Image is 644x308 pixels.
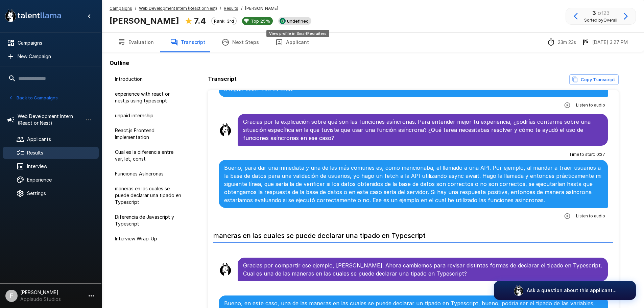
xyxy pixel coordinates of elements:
[243,118,603,142] p: Gracias por la explicación sobre qué son las funciones asíncronas. Para entender mejor tu experie...
[527,287,617,294] p: Ask a question about this applicant...
[110,110,188,122] div: unpaid internship
[213,225,614,243] h6: maneras en las cuales se puede declarar una tipado en Typescript
[569,74,619,85] button: Copy transcript
[581,38,628,46] div: The date and time when the interview was completed
[212,18,236,24] span: Rank: 3rd
[248,18,273,24] span: Top 25%
[115,185,183,206] span: maneras en las cuales se puede declarar una tipado en Typescript
[110,73,188,85] div: Introduction
[598,9,610,16] span: of 23
[224,164,603,204] p: Bueno, para dar una inmediata y una de las más comunes es, como mencionaba, el llamado a una API....
[115,214,183,227] span: Diferencia de Javascript y Typescript
[596,151,605,158] span: 0 : 27
[584,17,617,24] span: Sorted by Overall
[280,18,286,24] img: smartrecruiters_logo.jpeg
[494,281,636,300] button: Ask a question about this applicant...
[569,151,595,158] span: Time to start :
[592,39,628,46] p: [DATE] 3:27 PM
[110,211,188,230] div: Diferencia de Javascript y Typescript
[219,123,232,137] img: llama_clean.png
[115,76,183,82] span: Introduction
[278,17,311,25] div: View profile in SmartRecruiters
[110,183,188,208] div: maneras en las cuales se puede declarar una tipado en Typescript
[267,33,317,52] button: Applicant
[547,38,576,46] div: The time between starting and completing the interview
[115,170,183,177] span: Funciones Asíncronas
[213,33,267,52] button: Next Steps
[194,16,206,26] b: 7.4
[110,88,188,107] div: experience with react or nest.js using typescript
[110,233,188,245] div: Interview Wrap-Up
[115,91,183,104] span: experience with react or nest.js using typescript
[162,33,213,52] button: Transcript
[115,235,183,242] span: Interview Wrap-Up
[208,75,237,82] b: Transcript
[576,213,605,219] span: Listen to audio
[592,9,596,16] b: 3
[115,112,183,119] span: unpaid internship
[110,146,188,165] div: Cual es la diferencia entre var, let, const
[110,168,188,180] div: Funciones Asíncronas
[558,39,576,46] p: 23m 23s
[243,261,603,278] p: Gracias por compartir ese ejemplo, [PERSON_NAME]. Ahora cambiemos para revisar distintas formas d...
[110,124,188,143] div: React.js Frontend Implementation
[110,33,162,52] button: Evaluation
[266,30,329,37] div: View profile in SmartRecruiters
[284,18,311,24] span: undefined
[115,127,183,141] span: React.js Frontend Implementation
[513,285,524,296] img: logo_glasses@2x.png
[219,263,232,276] img: llama_clean.png
[576,102,605,109] span: Listen to audio
[115,149,183,162] span: Cual es la diferencia entre var, let, const
[110,16,179,26] b: [PERSON_NAME]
